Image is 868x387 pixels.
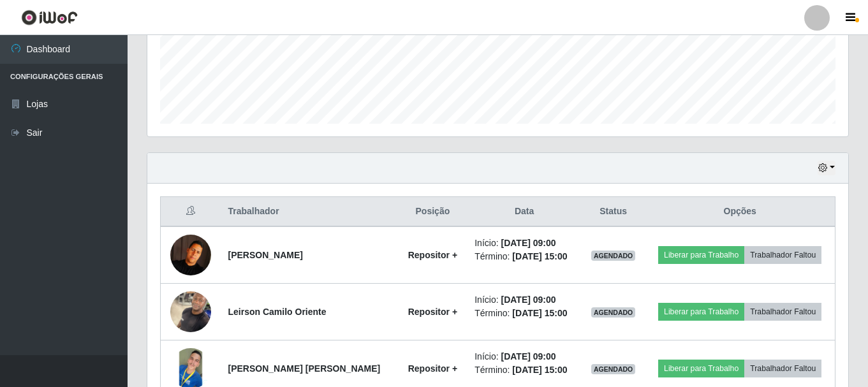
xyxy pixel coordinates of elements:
[220,197,398,227] th: Trabalhador
[591,307,636,318] span: AGENDADO
[228,307,326,317] strong: Leirson Camilo Oriente
[658,303,744,321] button: Liberar para Trabalho
[591,251,636,261] span: AGENDADO
[501,351,555,361] time: [DATE] 09:00
[591,364,636,374] span: AGENDADO
[228,250,302,260] strong: [PERSON_NAME]
[744,303,821,321] button: Trabalhador Faltou
[474,250,574,263] li: Término:
[512,365,567,375] time: [DATE] 15:00
[228,363,380,374] strong: [PERSON_NAME] [PERSON_NAME]
[408,307,457,317] strong: Repositor +
[474,350,574,363] li: Início:
[582,197,645,227] th: Status
[474,293,574,307] li: Início:
[474,363,574,377] li: Término:
[501,295,555,305] time: [DATE] 09:00
[658,360,744,377] button: Liberar para Trabalho
[645,197,835,227] th: Opções
[408,250,457,260] strong: Repositor +
[744,360,821,377] button: Trabalhador Faltou
[744,246,821,264] button: Trabalhador Faltou
[658,246,744,264] button: Liberar para Trabalho
[21,10,78,26] img: CoreUI Logo
[399,197,467,227] th: Posição
[501,238,555,248] time: [DATE] 09:00
[467,197,582,227] th: Data
[474,307,574,320] li: Término:
[512,308,567,318] time: [DATE] 15:00
[170,235,211,275] img: 1696853785508.jpeg
[512,251,567,261] time: [DATE] 15:00
[474,237,574,250] li: Início:
[408,363,457,374] strong: Repositor +
[170,284,211,339] img: 1748488941321.jpeg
